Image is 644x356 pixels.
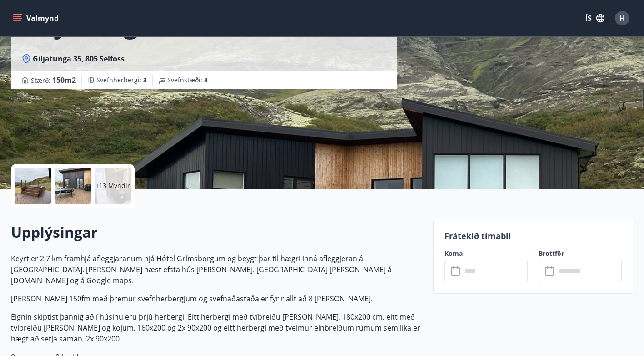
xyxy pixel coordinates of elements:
button: H [611,7,633,29]
label: Koma [444,249,528,258]
span: 3 [143,76,147,84]
span: 150 m2 [52,75,76,85]
p: Keyrt er 2,7 km framhjá afleggjaranum hjá Hótel Grímsborgum og beygt þar til hægri inná afleggjer... [11,253,422,286]
h2: Upplýsingar [11,222,422,242]
span: Stærð : [31,75,76,86]
p: [PERSON_NAME] 150fm með þremur svefnherbergjum og svefnaðastaða er fyrir allt að 8 [PERSON_NAME]. [11,293,422,304]
p: +13 Myndir [95,181,130,190]
label: Brottför [539,249,622,258]
p: Frátekið tímabil [444,230,622,242]
span: 8 [204,76,208,84]
span: Svefnherbergi : [96,76,147,85]
span: Giljatunga 35, 805 Selfoss [33,54,125,64]
button: ÍS [580,10,609,26]
p: Eignin skiptist þannig að í húsinu eru þrjú herbergi: Eitt herbergi með tvíbreiðu [PERSON_NAME], ... [11,311,422,344]
button: menu [11,10,62,26]
span: Svefnstæði : [167,76,208,85]
span: H [619,13,625,23]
